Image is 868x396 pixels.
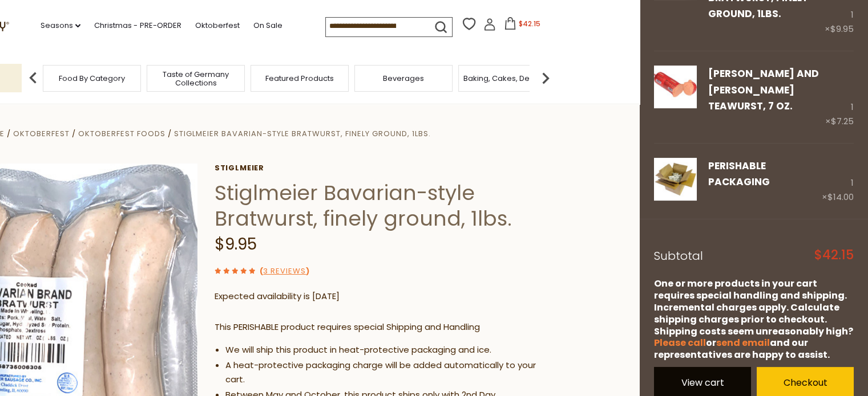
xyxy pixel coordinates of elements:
[654,158,697,205] a: PERISHABLE Packaging
[78,128,165,139] a: Oktoberfest Foods
[260,266,309,276] span: ( )
[263,266,306,277] a: 3 Reviews
[463,74,552,83] a: Baking, Cakes, Desserts
[708,159,770,189] a: PERISHABLE Packaging
[195,19,239,32] a: Oktoberfest
[265,74,334,83] a: Featured Products
[383,74,424,83] a: Beverages
[825,66,854,129] div: 1 ×
[253,19,282,32] a: On Sale
[215,289,548,304] p: Expected availability is [DATE]
[94,19,181,32] a: Christmas - PRE-ORDER
[654,336,706,349] a: Please call
[519,19,540,28] span: $42.15
[654,278,854,361] div: One or more products in your cart requires special handling and shipping. Incremental charges app...
[150,70,241,87] a: Taste of Germany Collections
[59,74,125,83] a: Food By Category
[215,164,548,173] a: Stiglmeier
[654,66,697,108] img: Schaller and Weber Teawurst, 7 oz.
[827,191,854,203] span: $14.00
[716,336,770,349] a: send email
[13,128,70,139] a: Oktoberfest
[22,67,45,89] img: previous arrow
[654,158,697,201] img: PERISHABLE Packaging
[225,343,548,357] li: We will ship this product in heat-protective packaging and ice.
[814,249,854,262] span: $42.15
[534,67,557,89] img: next arrow
[174,128,431,139] a: Stiglmeier Bavarian-style Bratwurst, finely ground, 1lbs.
[830,23,854,35] span: $9.95
[654,66,697,129] a: Schaller and Weber Teawurst, 7 oz.
[215,180,548,231] h1: Stiglmeier Bavarian-style Bratwurst, finely ground, 1lbs.
[498,17,547,34] button: $42.15
[225,358,548,387] li: A heat-protective packaging charge will be added automatically to your cart.
[831,115,854,127] span: $7.25
[708,67,819,113] a: [PERSON_NAME] and [PERSON_NAME] Teawurst, 7 oz.
[215,233,257,255] span: $9.95
[41,19,80,32] a: Seasons
[215,320,548,334] p: This PERISHABLE product requires special Shipping and Handling
[654,248,703,264] span: Subtotal
[822,158,854,205] div: 1 ×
